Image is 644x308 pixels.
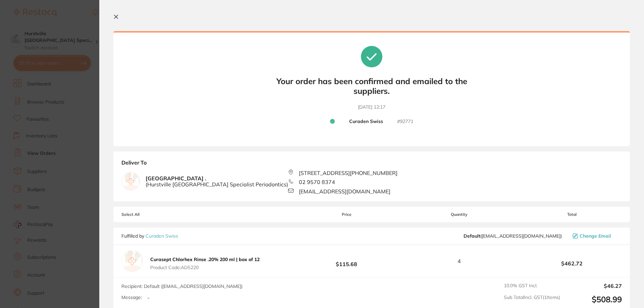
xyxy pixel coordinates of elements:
[121,295,142,300] label: Message:
[566,295,622,304] output: $508.99
[522,212,622,217] span: Total
[299,170,397,176] span: [STREET_ADDRESS][PHONE_NUMBER]
[271,76,472,96] b: Your order has been confirmed and emailed to the suppliers.
[297,212,396,217] span: Price
[299,188,390,194] span: [EMAIL_ADDRESS][DOMAIN_NAME]
[397,212,522,217] span: Quantity
[464,233,480,239] b: Default
[464,233,562,239] span: info@curasept.com.au
[147,295,150,301] p: -
[150,265,260,270] span: Product Code: ADS220
[121,250,143,272] img: empty.jpg
[121,233,178,239] p: Fulfilled by
[504,295,560,304] span: Sub Total Incl. GST ( 1 Items)
[571,233,622,239] button: Change Email
[148,256,262,270] button: Curasept Chlorhex Rinse .20% 200 ml | box of 12 Product Code:ADS220
[299,179,335,185] span: 02 9570 8374
[397,119,413,125] small: # 92771
[122,172,140,190] img: empty.jpg
[121,283,243,289] span: Recipient: Default ( [EMAIL_ADDRESS][DOMAIN_NAME] )
[121,212,189,217] span: Select All
[566,283,622,289] output: $46.27
[146,233,178,239] a: Curaden Swiss
[580,233,611,239] span: Change Email
[504,283,560,289] span: 10.0 % GST Incl.
[146,175,288,188] b: [GEOGRAPHIC_DATA] .
[297,255,396,267] b: $115.68
[121,160,622,170] b: Deliver To
[522,260,622,266] b: $462.72
[349,119,383,125] b: Curaden Swiss
[458,258,461,264] span: 4
[146,181,288,187] span: ( Hurstville [GEOGRAPHIC_DATA] Specialist Periodontics )
[150,256,260,262] b: Curasept Chlorhex Rinse .20% 200 ml | box of 12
